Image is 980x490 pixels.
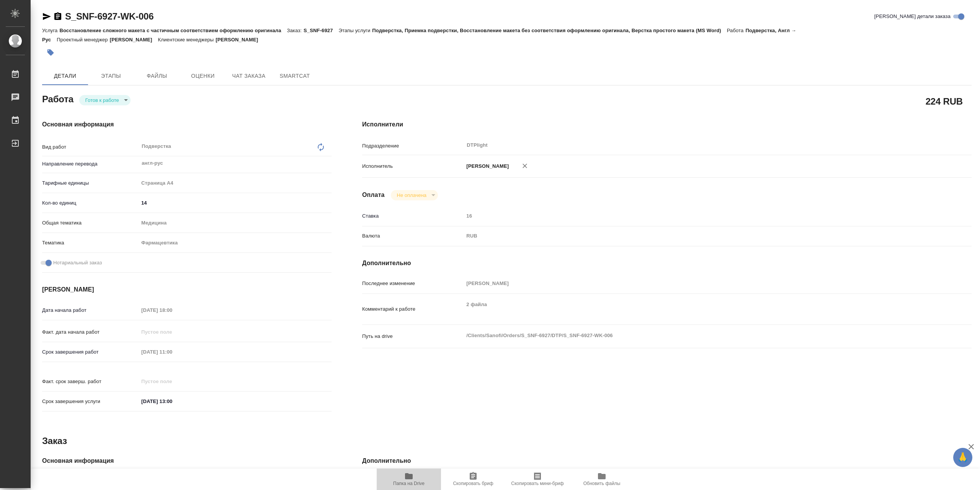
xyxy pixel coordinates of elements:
p: Услуга [42,28,59,33]
span: Оценки [185,71,221,81]
span: Папка на Drive [393,481,425,486]
textarea: /Clients/Sanofi/Orders/S_SNF-6927/DTP/S_SNF-6927-WK-006 [464,329,921,342]
p: Этапы услуги [339,28,372,33]
h2: Заказ [42,435,67,447]
span: [PERSON_NAME] детали заказа [874,13,951,20]
p: S_SNF-6927 [304,28,339,33]
p: Путь на drive [362,333,464,340]
button: Скопировать ссылку [53,12,62,21]
p: Срок завершения работ [42,348,139,356]
span: Нотариальный заказ [53,259,102,267]
p: Восстановление сложного макета с частичным соответствием оформлению оригинала [59,28,287,33]
p: Работа [727,28,746,33]
p: Ставка [362,212,464,220]
p: Срок завершения услуги [42,398,139,405]
span: Детали [47,71,83,81]
div: Фармацевтика [139,236,332,249]
p: Подверстка, Приемка подверстки, Восстановление макета без соответствия оформлению оригинала, Верс... [372,28,727,33]
p: Заказ: [287,28,304,33]
h4: Дополнительно [362,456,972,465]
p: Дата начала работ [42,306,139,314]
button: Добавить тэг [42,44,59,61]
span: Чат заказа [230,71,267,81]
button: Готов к работе [83,97,121,103]
input: ✎ Введи что-нибудь [139,396,206,407]
button: Папка на Drive [377,469,441,490]
div: RUB [464,229,921,243]
h4: Основная информация [42,120,332,129]
input: ✎ Введи что-нибудь [139,197,332,208]
p: Исполнитель [362,162,464,170]
p: [PERSON_NAME] [110,37,158,43]
h4: Дополнительно [362,259,972,268]
p: Кол-во единиц [42,199,139,207]
p: Факт. срок заверш. работ [42,378,139,385]
p: Вид работ [42,143,139,151]
p: Общая тематика [42,219,139,227]
h4: Оплата [362,190,385,200]
button: Удалить исполнителя [516,157,533,174]
div: Страница А4 [139,177,332,190]
h4: Исполнители [362,120,972,129]
p: Комментарий к работе [362,305,464,313]
input: Пустое поле [139,346,206,357]
div: Готов к работе [391,190,438,200]
span: Скопировать мини-бриф [511,481,563,486]
p: Факт. дата начала работ [42,328,139,336]
span: Скопировать бриф [453,481,493,486]
button: Обновить файлы [570,469,634,490]
button: 🙏 [953,448,972,467]
input: Пустое поле [464,210,921,221]
button: Скопировать мини-бриф [505,469,570,490]
span: Файлы [139,71,175,81]
div: Готов к работе [79,95,131,105]
h4: [PERSON_NAME] [42,285,332,294]
div: Медицина [139,216,332,229]
span: Этапы [93,71,129,81]
p: Направление перевода [42,160,139,168]
p: [PERSON_NAME] [464,162,509,170]
p: Клиентские менеджеры [158,37,216,43]
h2: 224 RUB [926,95,963,108]
span: SmartCat [276,71,313,81]
input: Пустое поле [139,305,206,316]
input: Пустое поле [464,278,921,289]
p: Подразделение [362,142,464,150]
button: Скопировать ссылку для ЯМессенджера [42,12,51,21]
button: Не оплачена [395,192,429,198]
button: Скопировать бриф [441,469,505,490]
h2: Работа [42,92,73,105]
p: Тарифные единицы [42,179,139,187]
p: Валюта [362,232,464,240]
textarea: 2 файла [464,298,921,319]
span: Обновить файлы [583,481,621,486]
input: Пустое поле [139,376,206,387]
a: S_SNF-6927-WK-006 [65,11,154,21]
span: 🙏 [956,449,969,465]
h4: Основная информация [42,456,332,465]
p: [PERSON_NAME] [216,37,264,43]
p: Тематика [42,239,139,247]
p: Последнее изменение [362,280,464,287]
p: Проектный менеджер [57,37,109,43]
input: Пустое поле [139,326,206,338]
